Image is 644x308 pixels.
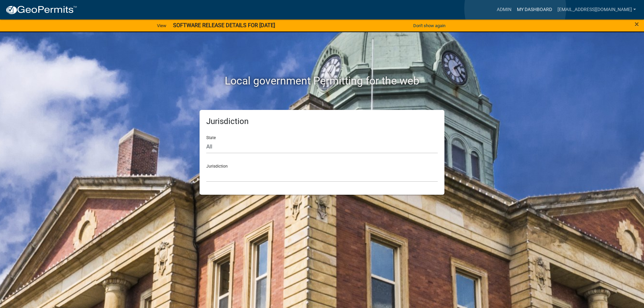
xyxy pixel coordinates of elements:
a: My Dashboard [514,3,555,16]
button: Close [635,20,639,28]
strong: SOFTWARE RELEASE DETAILS FOR [DATE] [173,22,275,28]
a: [EMAIL_ADDRESS][DOMAIN_NAME] [555,3,639,16]
a: Admin [494,3,514,16]
button: Don't show again [411,20,448,31]
h5: Jurisdiction [206,117,438,126]
a: View [154,20,169,31]
h2: Local government Permitting for the web [136,74,508,87]
span: × [635,19,639,29]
